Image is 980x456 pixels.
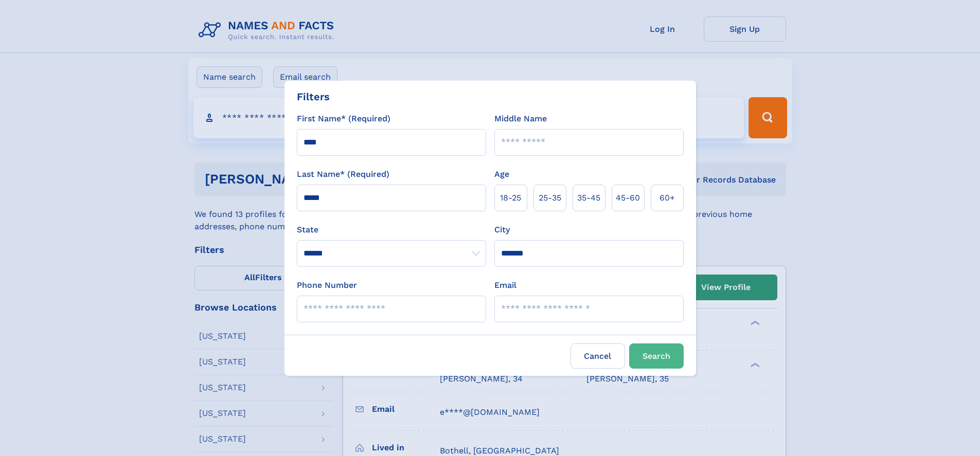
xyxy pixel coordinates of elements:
[297,89,330,104] div: Filters
[539,192,561,204] span: 25‑35
[494,224,510,236] label: City
[577,192,600,204] span: 35‑45
[297,113,390,125] label: First Name* (Required)
[494,113,547,125] label: Middle Name
[297,279,357,291] label: Phone Number
[500,192,521,204] span: 18‑25
[616,192,640,204] span: 45‑60
[660,192,675,204] span: 60+
[494,168,509,180] label: Age
[494,279,516,291] label: Email
[297,224,486,236] label: State
[629,343,684,369] button: Search
[571,343,625,369] label: Cancel
[297,168,389,180] label: Last Name* (Required)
